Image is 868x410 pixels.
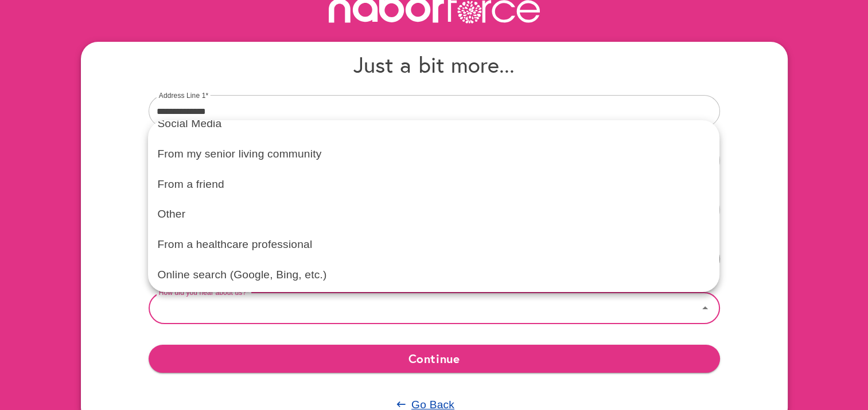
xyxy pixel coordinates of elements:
p: Other [157,206,710,223]
p: From a friend [157,176,710,193]
p: Online search (Google, Bing, etc.) [157,267,710,283]
p: From my senior living community [157,146,710,163]
p: From a healthcare professional [157,236,710,253]
p: Social Media [157,116,710,132]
